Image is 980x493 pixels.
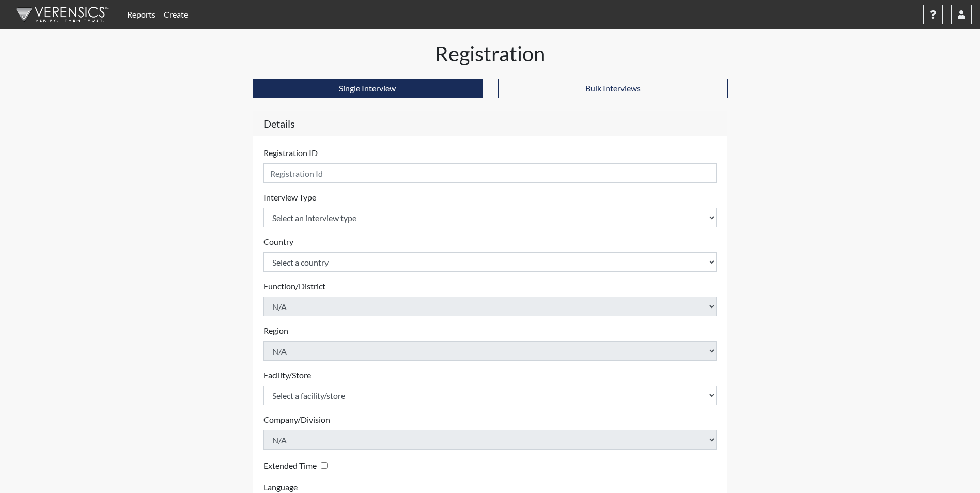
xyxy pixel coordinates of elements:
[263,280,325,292] label: Function/District
[263,458,332,473] div: Checking this box will provide the interviewee with an accomodation of extra time to answer each ...
[263,236,293,248] label: Country
[498,79,728,98] button: Bulk Interviews
[253,111,727,136] h5: Details
[160,4,192,25] a: Create
[263,459,317,472] label: Extended Time
[263,163,717,183] input: Insert a Registration ID, which needs to be a unique alphanumeric value for each interviewee
[123,4,160,25] a: Reports
[263,147,318,159] label: Registration ID
[263,413,330,426] label: Company/Division
[253,41,728,66] h1: Registration
[263,369,311,381] label: Facility/Store
[253,79,483,98] button: Single Interview
[263,325,288,337] label: Region
[263,191,316,204] label: Interview Type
